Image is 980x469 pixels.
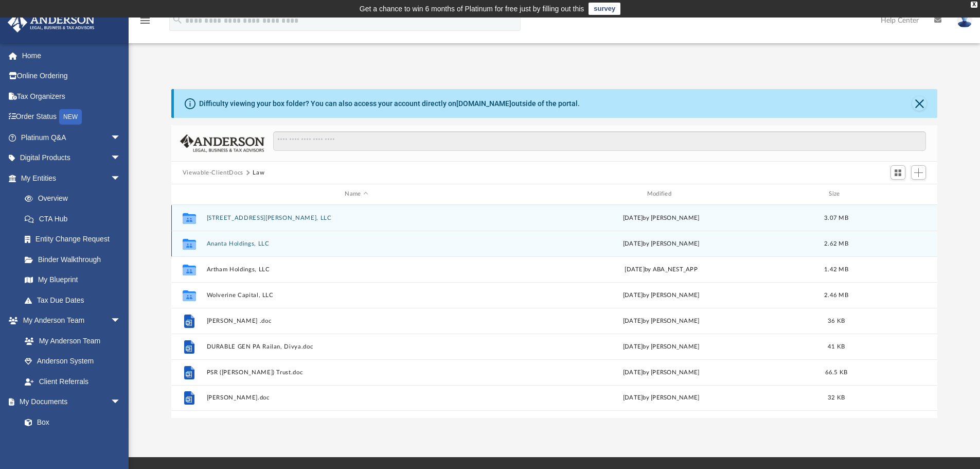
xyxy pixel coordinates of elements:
div: [DATE] by [PERSON_NAME] [511,213,811,222]
a: Client Referrals [14,371,131,392]
a: My Blueprint [14,270,131,290]
span: 2.62 MB [824,240,848,246]
button: Switch to Grid View [890,165,906,180]
span: 36 KB [828,318,845,323]
button: Law [253,168,264,178]
span: arrow_drop_down [111,148,131,169]
button: [PERSON_NAME] .doc [206,318,506,324]
a: Overview [14,188,136,209]
a: Tax Organizers [7,86,136,107]
div: Modified [511,189,811,199]
span: arrow_drop_down [111,310,131,332]
a: Entity Change Request [14,229,136,250]
div: close [971,2,977,8]
button: Ananta Holdings, LLC [206,240,506,247]
a: Box [14,412,126,432]
a: survey [589,3,620,15]
button: [PERSON_NAME].doc [206,394,506,401]
i: menu [139,14,151,27]
button: DURABLE GEN PA Railan, Divya.doc [206,343,506,350]
button: Viewable-ClientDocs [183,168,243,178]
div: Size [815,189,857,199]
a: Anderson System [14,351,131,372]
div: id [861,189,933,199]
button: Artham Holdings, LLC [206,266,506,273]
div: id [176,189,202,199]
img: User Pic [957,13,972,28]
a: Tax Due Dates [14,290,136,310]
div: [DATE] by [PERSON_NAME] [511,342,811,351]
button: [STREET_ADDRESS][PERSON_NAME], LLC [206,215,506,221]
div: [DATE] by [PERSON_NAME] [511,316,811,325]
a: Platinum Q&Aarrow_drop_down [7,127,136,148]
span: arrow_drop_down [111,168,131,189]
div: [DATE] by [PERSON_NAME] [511,290,811,300]
a: Digital Productsarrow_drop_down [7,148,136,168]
button: PSR ([PERSON_NAME]) Trust.doc [206,369,506,376]
a: My Anderson Teamarrow_drop_down [7,310,131,331]
span: 2.46 MB [824,292,848,298]
a: menu [139,20,151,27]
span: 66.5 KB [825,369,847,375]
a: My Documentsarrow_drop_down [7,392,131,412]
span: arrow_drop_down [111,127,131,148]
a: [DOMAIN_NAME] [456,99,511,108]
div: Difficulty viewing your box folder? You can also access your account directly on outside of the p... [199,98,580,109]
a: Order StatusNEW [7,107,136,128]
div: [DATE] by ABA_NEST_APP [511,265,811,274]
a: Online Ordering [7,66,136,86]
div: [DATE] by [PERSON_NAME] [511,368,811,377]
span: 3.07 MB [824,215,848,220]
span: 41 KB [828,343,845,349]
a: Meeting Minutes [14,432,131,453]
button: Wolverine Capital, LLC [206,292,506,299]
div: Get a chance to win 6 months of Platinum for free just by filling out this [360,3,584,15]
div: grid [171,205,938,418]
a: Home [7,45,136,66]
button: Close [912,96,926,111]
span: arrow_drop_down [111,392,131,413]
a: Binder Walkthrough [14,249,136,270]
a: My Entitiesarrow_drop_down [7,168,136,188]
a: My Anderson Team [14,331,126,351]
div: Name [206,189,506,199]
span: 1.42 MB [824,266,848,272]
div: [DATE] by [PERSON_NAME] [511,393,811,403]
button: Add [911,165,926,180]
span: 32 KB [828,395,845,401]
i: search [172,14,183,25]
div: NEW [59,109,82,125]
img: Anderson Advisors Platinum Portal [5,12,98,32]
div: [DATE] by [PERSON_NAME] [511,239,811,248]
input: Search files and folders [273,131,926,151]
a: CTA Hub [14,209,136,229]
